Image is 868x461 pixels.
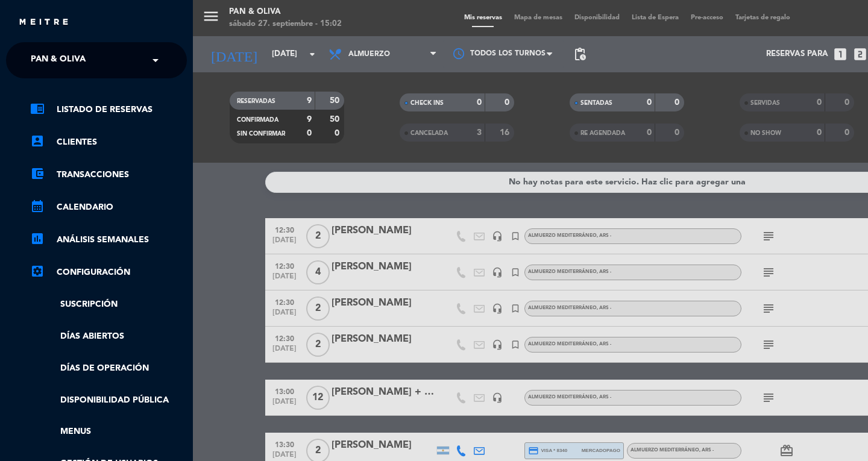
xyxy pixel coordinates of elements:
a: account_balance_walletTransacciones [30,168,187,182]
i: account_box [30,134,45,148]
i: chrome_reader_mode [30,101,45,116]
i: assessment [30,231,45,246]
a: Suscripción [30,298,187,312]
i: calendar_month [30,199,45,213]
a: Configuración [30,265,187,280]
a: assessmentANÁLISIS SEMANALES [30,233,187,247]
img: MEITRE [18,18,69,27]
span: Pan & Oliva [31,48,86,73]
a: chrome_reader_modeListado de Reservas [30,102,187,117]
a: calendar_monthCalendario [30,200,187,215]
a: account_boxClientes [30,135,187,149]
a: Menus [30,425,187,439]
a: Días de Operación [30,362,187,375]
i: settings_applications [30,264,45,278]
a: Disponibilidad pública [30,394,187,407]
a: Días abiertos [30,330,187,343]
i: account_balance_wallet [30,166,45,181]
